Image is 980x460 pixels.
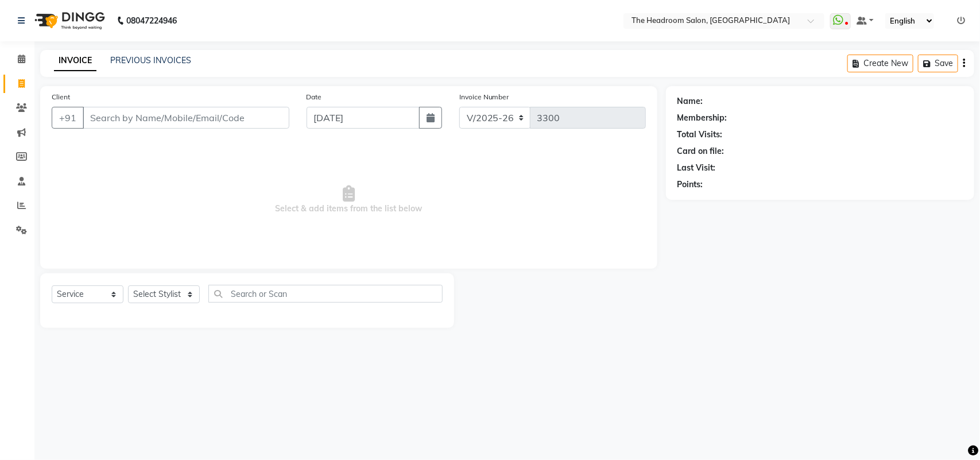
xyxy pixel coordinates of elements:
button: Save [918,55,958,72]
input: Search by Name/Mobile/Email/Code [83,107,289,129]
img: logo [29,5,108,37]
button: Create New [847,55,913,72]
label: Client [52,92,70,102]
div: Last Visit: [677,162,716,174]
div: Card on file: [677,145,725,157]
div: Membership: [677,112,727,124]
a: INVOICE [54,51,96,71]
input: Search or Scan [208,285,443,303]
div: Total Visits: [677,129,723,141]
div: Name: [677,95,703,107]
div: Points: [677,179,703,191]
a: PREVIOUS INVOICES [110,55,191,65]
span: Select & add items from the list below [52,142,646,257]
label: Invoice Number [459,92,509,102]
button: +91 [52,107,84,129]
label: Date [307,92,322,102]
b: 08047224946 [126,5,177,37]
